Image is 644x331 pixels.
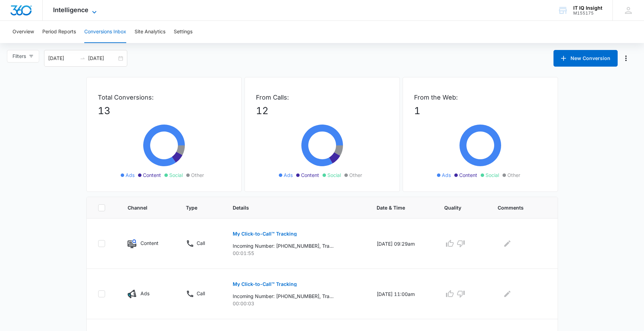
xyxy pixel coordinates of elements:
[140,290,149,297] p: Ads
[98,93,230,102] p: Total Conversions:
[197,239,205,247] p: Call
[301,171,319,179] span: Content
[414,103,547,118] p: 1
[143,171,161,179] span: Content
[573,5,602,11] div: account name
[42,21,76,43] button: Period Reports
[256,93,388,102] p: From Calls:
[498,204,536,211] span: Comments
[128,204,159,211] span: Channel
[233,276,297,292] button: My Click-to-Call™ Tracking
[368,219,436,269] td: [DATE] 09:29am
[84,21,126,43] button: Conversions Inbox
[233,242,334,249] p: Incoming Number: [PHONE_NUMBER], Tracking Number: [PHONE_NUMBER], Ring To: [PHONE_NUMBER], Caller...
[502,238,513,249] button: Edit Comments
[48,54,77,62] input: Start date
[620,53,632,64] button: Manage Numbers
[368,269,436,319] td: [DATE] 11:00am
[233,300,360,307] p: 00:00:03
[140,239,158,247] p: Content
[459,171,477,179] span: Content
[80,56,85,61] span: to
[53,6,88,14] span: Intelligence
[377,204,418,211] span: Date & Time
[284,171,293,179] span: Ads
[12,52,26,60] span: Filters
[98,103,230,118] p: 13
[553,50,618,67] button: New Conversion
[7,50,39,62] button: Filters
[186,204,206,211] span: Type
[233,204,350,211] span: Details
[442,171,451,179] span: Ads
[197,290,205,297] p: Call
[233,249,360,257] p: 00:01:55
[191,171,204,179] span: Other
[126,171,135,179] span: Ads
[12,21,34,43] button: Overview
[486,171,499,179] span: Social
[233,292,334,300] p: Incoming Number: [PHONE_NUMBER], Tracking Number: [PHONE_NUMBER], Ring To: [PHONE_NUMBER], Caller...
[88,54,117,62] input: End date
[349,171,362,179] span: Other
[573,11,602,16] div: account id
[169,171,183,179] span: Social
[444,204,471,211] span: Quality
[233,282,297,287] p: My Click-to-Call™ Tracking
[414,93,547,102] p: From the Web:
[233,231,297,236] p: My Click-to-Call™ Tracking
[507,171,520,179] span: Other
[256,103,388,118] p: 12
[502,288,513,299] button: Edit Comments
[327,171,341,179] span: Social
[80,56,85,61] span: swap-right
[135,21,165,43] button: Site Analytics
[174,21,192,43] button: Settings
[233,226,297,242] button: My Click-to-Call™ Tracking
